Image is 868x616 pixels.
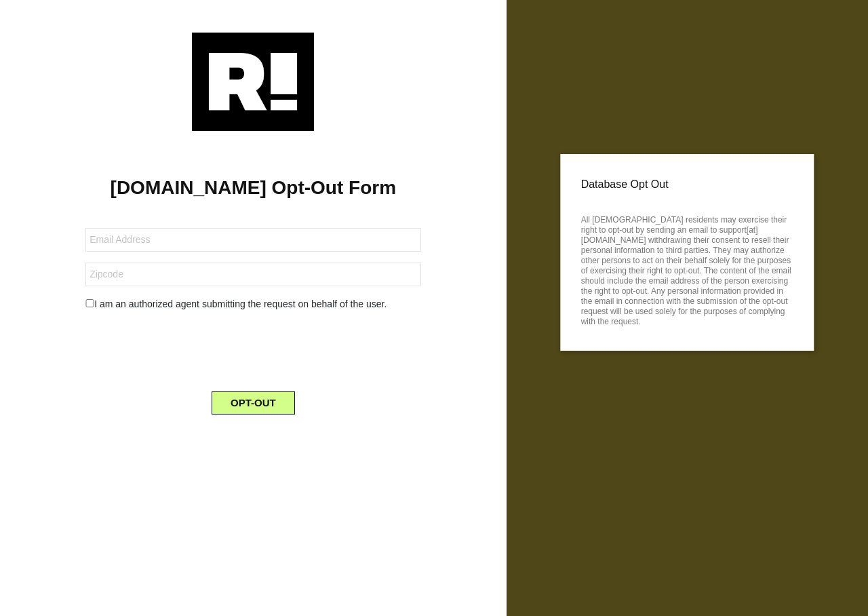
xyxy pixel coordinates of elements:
[75,297,431,311] div: I am an authorized agent submitting the request on behalf of the user.
[581,211,793,327] p: All [DEMOGRAPHIC_DATA] residents may exercise their right to opt-out by sending an email to suppo...
[192,33,314,131] img: Retention.com
[212,391,295,415] button: OPT-OUT
[20,176,486,199] h1: [DOMAIN_NAME] Opt-Out Form
[85,263,420,286] input: Zipcode
[150,322,356,375] iframe: reCAPTCHA
[581,174,793,195] p: Database Opt Out
[85,228,420,252] input: Email Address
